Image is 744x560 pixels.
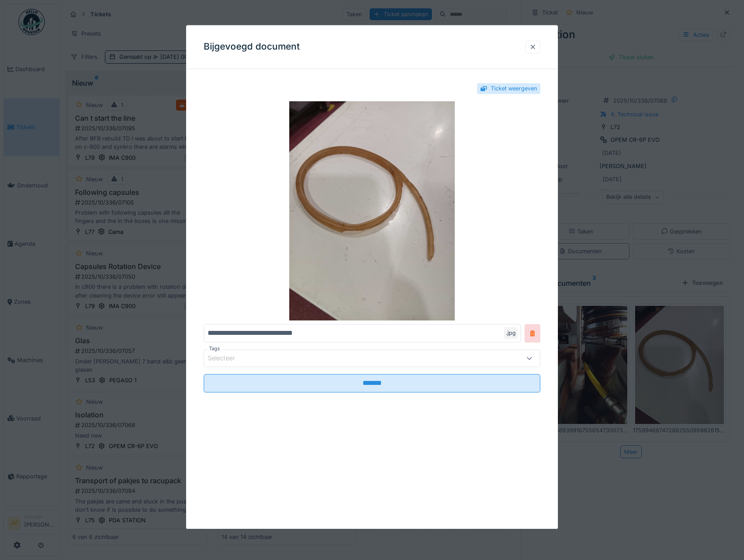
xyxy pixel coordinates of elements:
img: a25ed9e2-e5f8-45a7-9ef5-e7568e700b97-17599468747286255095982615968182.jpg [204,101,541,321]
div: .jpg [504,327,518,339]
label: Tags [207,345,222,353]
div: Ticket weergeven [491,84,537,93]
h3: Bijgevoegd document [204,41,300,52]
div: Selecteer [208,354,247,363]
